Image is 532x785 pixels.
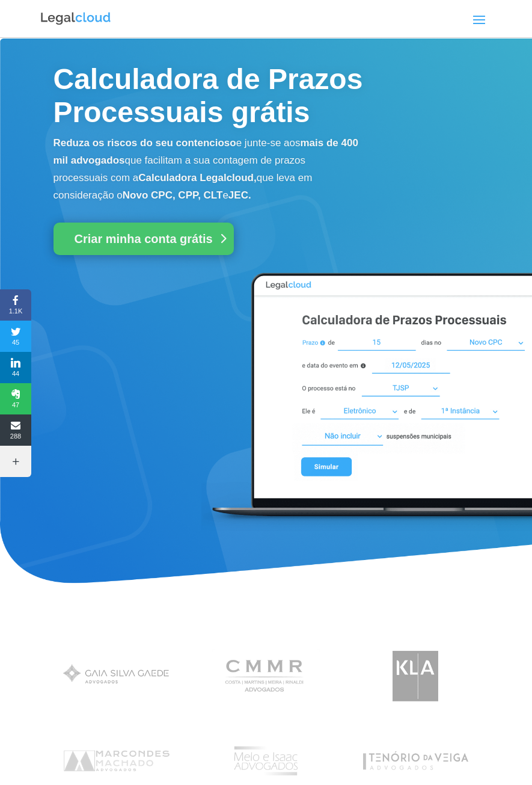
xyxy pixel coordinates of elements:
[123,189,223,201] b: Novo CPC, CPP, CLT
[228,189,251,201] b: JEC.
[138,172,257,183] b: Calculadora Legalcloud,
[57,642,177,709] img: Gaia Silva Gaede Advogados Associados
[201,261,532,532] img: Calculadora de Prazos Processuais Legalcloud
[54,137,358,166] b: mais de 400 mil advogados
[54,63,363,128] span: Calculadora de Prazos Processuais grátis
[355,642,475,709] img: Koury Lopes Advogados
[54,223,234,255] a: Criar minha conta grátis
[54,135,362,204] p: e junte-se aos que facilitam a sua contagem de prazos processuais com a que leva em consideração o e
[206,642,326,709] img: Costa Martins Meira Rinaldi Advogados
[201,523,532,533] a: Calculadora de Prazos Processuais Legalcloud
[40,11,112,26] img: Logo da Legalcloud
[54,137,236,149] b: Reduza os riscos do seu contencioso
